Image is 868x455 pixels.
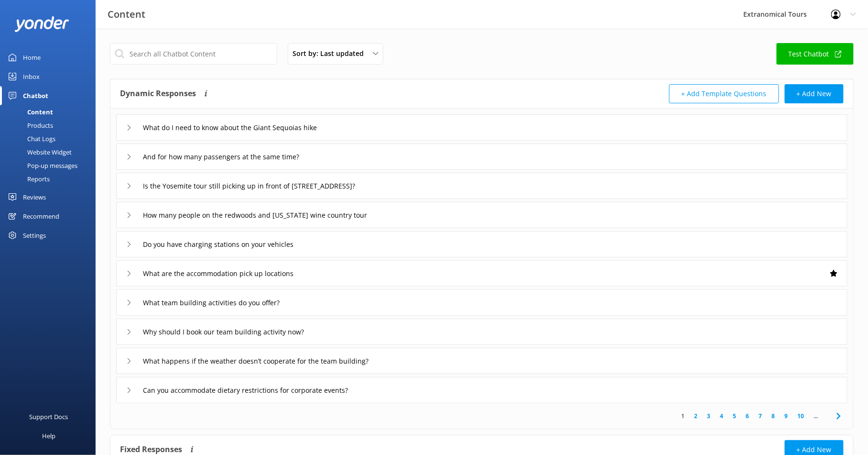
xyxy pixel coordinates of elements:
[23,207,59,226] div: Recommend
[703,411,716,421] a: 3
[110,43,277,65] input: Search all Chatbot Content
[23,188,46,207] div: Reviews
[6,119,53,132] div: Products
[108,7,145,22] h3: Content
[741,411,754,421] a: 6
[23,86,48,105] div: Chatbot
[767,411,780,421] a: 8
[6,119,96,132] a: Products
[6,172,96,186] a: Reports
[23,67,40,86] div: Inbox
[6,132,55,145] div: Chat Logs
[716,411,728,421] a: 4
[6,172,50,186] div: Reports
[14,16,69,32] img: yonder-white-logo.png
[30,407,68,426] div: Support Docs
[777,43,854,65] a: Test Chatbot
[6,132,96,145] a: Chat Logs
[42,426,55,445] div: Help
[23,226,46,245] div: Settings
[785,84,844,103] button: + Add New
[780,411,793,421] a: 9
[6,145,72,159] div: Website Widget
[754,411,767,421] a: 7
[293,48,369,59] span: Sort by: Last updated
[23,48,41,67] div: Home
[120,84,196,103] h4: Dynamic Responses
[6,159,77,172] div: Pop-up messages
[669,84,779,103] button: + Add Template Questions
[6,145,96,159] a: Website Widget
[809,411,823,421] span: ...
[793,411,809,421] a: 10
[677,411,690,421] a: 1
[728,411,741,421] a: 5
[6,105,53,119] div: Content
[6,159,96,172] a: Pop-up messages
[690,411,703,421] a: 2
[6,105,96,119] a: Content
